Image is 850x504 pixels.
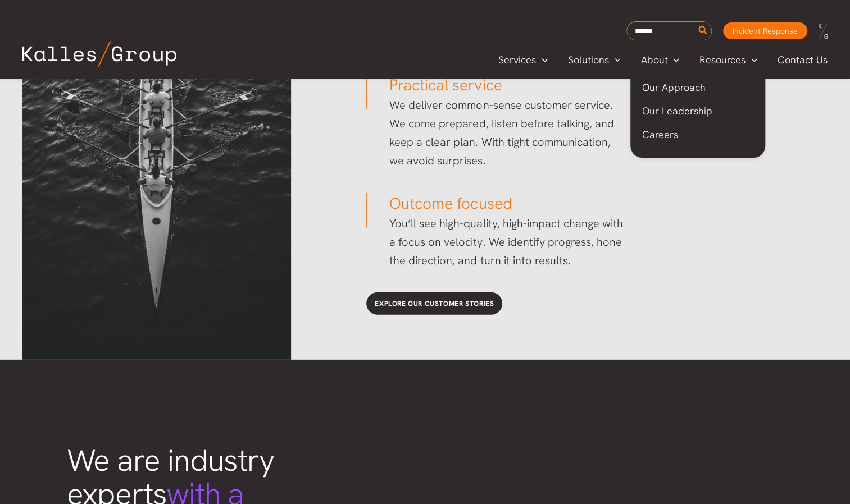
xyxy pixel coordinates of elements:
[630,99,765,123] a: Our Leadership
[366,74,627,96] h3: Practical service
[609,52,621,68] span: Menu Toggle
[640,52,667,68] span: About
[22,41,176,67] img: Kalles Group
[488,52,558,68] a: ServicesMenu Toggle
[630,76,765,99] a: Our Approach
[723,22,807,39] a: Incident Response
[630,123,765,146] a: Careers
[366,193,627,214] h3: Outcome focused
[568,52,609,68] span: Solutions
[642,128,678,141] span: Careers
[498,52,536,68] span: Services
[642,104,712,117] span: Our Leadership
[630,52,689,68] a: AboutMenu Toggle
[366,292,502,315] a: Explore our customer stories
[558,52,631,68] a: SolutionsMenu Toggle
[746,52,757,68] span: Menu Toggle
[488,51,839,69] nav: Primary Site Navigation
[778,52,828,68] span: Contact Us
[536,52,548,68] span: Menu Toggle
[696,22,710,40] button: Search
[667,52,679,68] span: Menu Toggle
[366,214,627,270] p: You’ll see high-quality, high-impact change with a focus on velocity. We identify progress, hone ...
[642,81,705,94] span: Our Approach
[689,52,767,68] a: ResourcesMenu Toggle
[767,52,839,68] a: Contact Us
[375,299,494,308] span: Explore our customer stories
[366,96,627,170] p: We deliver common-sense customer service. We come prepared, listen before talking, and keep a cle...
[699,52,746,68] span: Resources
